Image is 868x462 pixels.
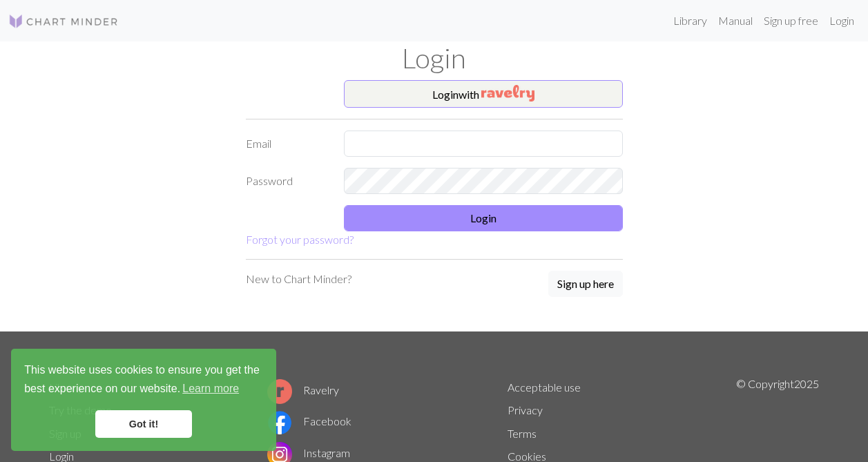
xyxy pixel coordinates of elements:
button: Login [344,205,623,231]
label: Email [238,131,336,157]
img: Ravelry [481,85,534,102]
img: Ravelry logo [267,379,292,404]
a: learn more about cookies [180,378,241,399]
label: Password [238,168,336,194]
p: New to Chart Minder? [246,271,351,287]
a: Sign up here [548,271,623,298]
a: Privacy [508,403,543,416]
a: Login [824,7,860,35]
a: Acceptable use [508,381,581,394]
a: Sign up free [758,7,824,35]
a: dismiss cookie message [95,410,192,438]
a: Manual [713,7,758,35]
img: Facebook logo [267,410,292,435]
a: Facebook [267,414,351,427]
div: cookieconsent [11,349,276,451]
a: Forgot your password? [246,233,354,246]
a: Terms [508,427,537,440]
h1: Login [41,41,828,75]
img: Logo [8,13,119,30]
button: Sign up here [548,271,623,297]
span: This website uses cookies to ensure you get the best experience on our website. [24,362,263,399]
a: Ravelry [267,383,339,396]
a: Instagram [267,446,350,459]
button: Loginwith [344,80,623,108]
a: Library [668,7,713,35]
